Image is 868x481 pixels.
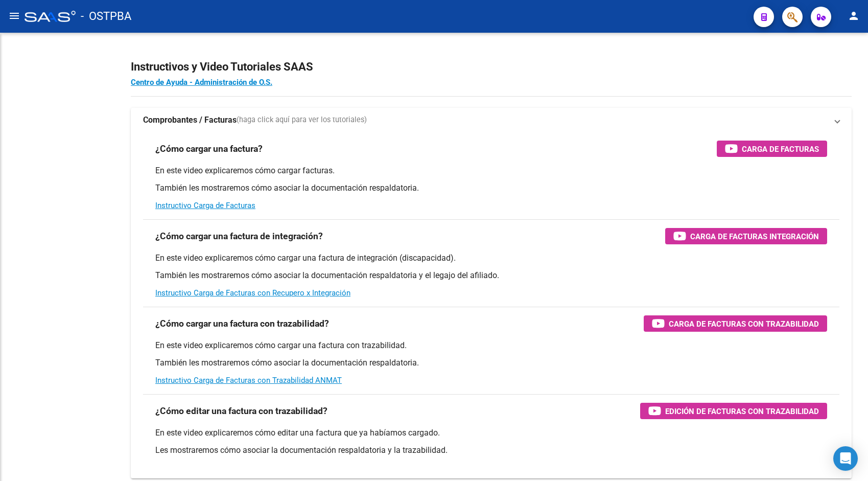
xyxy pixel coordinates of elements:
[155,201,255,210] a: Instructivo Carga de Facturas
[717,141,827,157] button: Carga de Facturas
[131,132,852,478] div: Comprobantes / Facturas(haga click aquí para ver los tutoriales)
[155,340,827,351] p: En este video explicaremos cómo cargar una factura con trazabilidad.
[742,143,819,155] span: Carga de Facturas
[155,229,323,243] h3: ¿Cómo cargar una factura de integración?
[143,114,237,126] strong: Comprobantes / Facturas
[665,228,827,244] button: Carga de Facturas Integración
[690,230,819,243] span: Carga de Facturas Integración
[155,445,827,456] p: Les mostraremos cómo asociar la documentación respaldatoria y la trazabilidad.
[155,142,263,156] h3: ¿Cómo cargar una factura?
[155,253,827,264] p: En este video explicaremos cómo cargar una factura de integración (discapacidad).
[640,403,827,419] button: Edición de Facturas con Trazabilidad
[644,315,827,332] button: Carga de Facturas con Trazabilidad
[155,288,350,297] a: Instructivo Carga de Facturas con Recupero x Integración
[155,316,329,331] h3: ¿Cómo cargar una factura con trazabilidad?
[155,427,827,439] p: En este video explicaremos cómo editar una factura que ya habíamos cargado.
[155,404,327,418] h3: ¿Cómo editar una factura con trazabilidad?
[8,10,20,22] mat-icon: menu
[131,108,852,132] mat-expansion-panel-header: Comprobantes / Facturas(haga click aquí para ver los tutoriales)
[848,10,860,22] mat-icon: person
[155,357,827,369] p: También les mostraremos cómo asociar la documentación respaldatoria.
[155,165,827,176] p: En este video explicaremos cómo cargar facturas.
[155,376,342,385] a: Instructivo Carga de Facturas con Trazabilidad ANMAT
[665,405,819,418] span: Edición de Facturas con Trazabilidad
[131,78,272,87] a: Centro de Ayuda - Administración de O.S.
[155,182,827,194] p: También les mostraremos cómo asociar la documentación respaldatoria.
[669,317,819,330] span: Carga de Facturas con Trazabilidad
[81,5,131,28] span: - OSTPBA
[237,114,367,126] span: (haga click aquí para ver los tutoriales)
[131,57,852,77] h2: Instructivos y Video Tutoriales SAAS
[833,446,858,471] div: Open Intercom Messenger
[155,270,827,281] p: También les mostraremos cómo asociar la documentación respaldatoria y el legajo del afiliado.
